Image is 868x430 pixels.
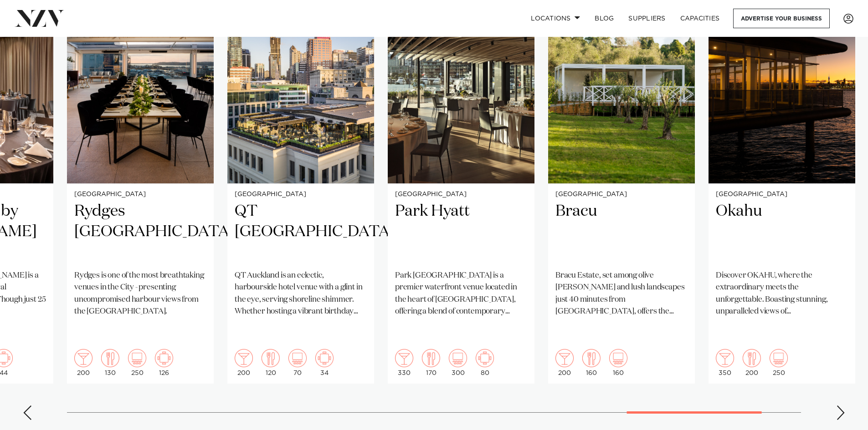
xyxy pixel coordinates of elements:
[262,349,280,367] img: dining.png
[587,9,621,28] a: BLOG
[74,349,92,367] img: cocktail.png
[716,270,848,318] p: Discover OKAHU, where the extraordinary meets the unforgettable. Boasting stunning, unparalleled ...
[555,349,574,367] img: cocktail.png
[716,349,734,367] img: cocktail.png
[582,349,601,376] div: 160
[101,349,119,376] div: 130
[582,349,601,367] img: dining.png
[235,349,253,367] img: cocktail.png
[743,349,761,367] img: dining.png
[395,270,527,318] p: Park [GEOGRAPHIC_DATA] is a premier waterfront venue located in the heart of [GEOGRAPHIC_DATA], o...
[743,349,761,376] div: 200
[422,349,440,367] img: dining.png
[770,349,788,376] div: 250
[101,349,119,367] img: dining.png
[476,349,494,376] div: 80
[395,349,413,367] img: cocktail.png
[609,349,627,376] div: 160
[673,9,727,28] a: Capacities
[733,9,830,28] a: Advertise your business
[555,349,574,376] div: 200
[315,349,334,376] div: 34
[770,349,788,367] img: theatre.png
[235,270,367,318] p: QT Auckland is an eclectic, harbourside hotel venue with a glint in the eye, serving shoreline sh...
[288,349,307,367] img: theatre.png
[155,349,173,367] img: meeting.png
[74,349,92,376] div: 200
[128,349,146,367] img: theatre.png
[422,349,440,376] div: 170
[716,349,734,376] div: 350
[235,191,367,198] small: [GEOGRAPHIC_DATA]
[395,191,527,198] small: [GEOGRAPHIC_DATA]
[555,191,688,198] small: [GEOGRAPHIC_DATA]
[315,349,334,367] img: meeting.png
[395,349,413,376] div: 330
[15,10,64,26] img: nzv-logo.png
[74,270,206,318] p: Rydges is one of the most breathtaking venues in the City - presenting uncompromised harbour view...
[128,349,146,376] div: 250
[395,201,527,263] h2: Park Hyatt
[74,191,206,198] small: [GEOGRAPHIC_DATA]
[555,201,688,263] h2: Bracu
[621,9,673,28] a: SUPPLIERS
[555,270,688,318] p: Bracu Estate, set among olive [PERSON_NAME] and lush landscapes just 40 minutes from [GEOGRAPHIC_...
[235,349,253,376] div: 200
[74,201,206,263] h2: Rydges [GEOGRAPHIC_DATA]
[476,349,494,367] img: meeting.png
[288,349,307,376] div: 70
[609,349,627,367] img: theatre.png
[716,201,848,263] h2: Okahu
[716,191,848,198] small: [GEOGRAPHIC_DATA]
[235,201,367,263] h2: QT [GEOGRAPHIC_DATA]
[262,349,280,376] div: 120
[449,349,467,367] img: theatre.png
[524,9,587,28] a: Locations
[449,349,467,376] div: 300
[155,349,173,376] div: 126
